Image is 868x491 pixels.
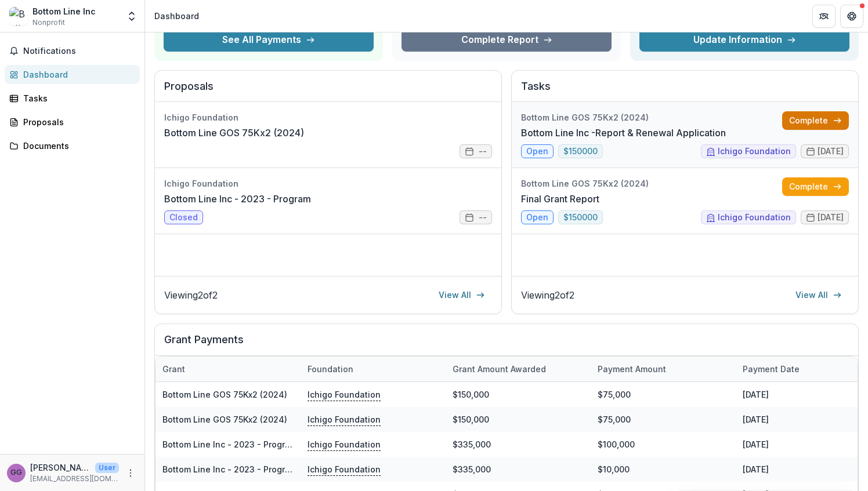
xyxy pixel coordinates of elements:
[591,357,736,381] div: Payment Amount
[5,89,140,108] a: Tasks
[9,7,28,26] img: Bottom Line Inc
[736,363,806,375] div: Payment date
[301,357,446,381] div: Foundation
[591,432,736,457] div: $100,000
[432,286,492,304] a: View All
[446,382,591,407] div: $150,000
[402,28,612,52] a: Complete Report
[840,5,863,28] button: Get Help
[591,407,736,432] div: $75,000
[789,286,849,304] a: View All
[591,382,736,407] div: $75,000
[164,28,374,52] button: See All Payments
[162,414,287,424] a: Bottom Line GOS 75Kx2 (2024)
[5,65,140,84] a: Dashboard
[521,192,599,206] a: Final Grant Report
[23,68,131,81] div: Dashboard
[23,92,131,104] div: Tasks
[446,407,591,432] div: $150,000
[782,111,849,130] a: Complete
[308,413,381,425] p: Ichigo Foundation
[95,463,119,473] p: User
[591,457,736,482] div: $10,000
[639,28,849,52] a: Update Information
[446,457,591,482] div: $335,000
[124,466,138,480] button: More
[155,357,301,381] div: Grant
[164,333,849,355] h2: Grant Payments
[308,388,381,401] p: Ichigo Foundation
[5,42,140,60] button: Notifications
[32,5,96,17] div: Bottom Line Inc
[30,461,91,474] p: [PERSON_NAME]
[155,363,192,375] div: Grant
[164,126,304,140] a: Bottom Line GOS 75Kx2 (2024)
[124,5,140,28] button: Open entity switcher
[162,464,297,474] a: Bottom Line Inc - 2023 - Program
[301,363,360,375] div: Foundation
[162,439,297,449] a: Bottom Line Inc - 2023 - Program
[521,126,726,140] a: Bottom Line Inc -Report & Renewal Application
[23,116,131,128] div: Proposals
[521,80,849,102] h2: Tasks
[32,17,65,28] span: Nonprofit
[446,363,553,375] div: Grant amount awarded
[23,46,135,56] span: Notifications
[812,5,836,28] button: Partners
[446,357,591,381] div: Grant amount awarded
[5,112,140,132] a: Proposals
[162,390,287,399] a: Bottom Line GOS 75Kx2 (2024)
[591,363,673,375] div: Payment Amount
[154,10,199,22] div: Dashboard
[308,463,381,475] p: Ichigo Foundation
[308,438,381,450] p: Ichigo Foundation
[23,140,131,152] div: Documents
[10,469,22,477] div: Gabrielle Gilliam
[150,8,204,24] nav: breadcrumb
[521,288,574,302] p: Viewing 2 of 2
[446,432,591,457] div: $335,000
[164,80,492,102] h2: Proposals
[164,192,311,206] a: Bottom Line Inc - 2023 - Program
[782,177,849,196] a: Complete
[5,136,140,155] a: Documents
[30,474,119,484] p: [EMAIL_ADDRESS][DOMAIN_NAME]
[164,288,218,302] p: Viewing 2 of 2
